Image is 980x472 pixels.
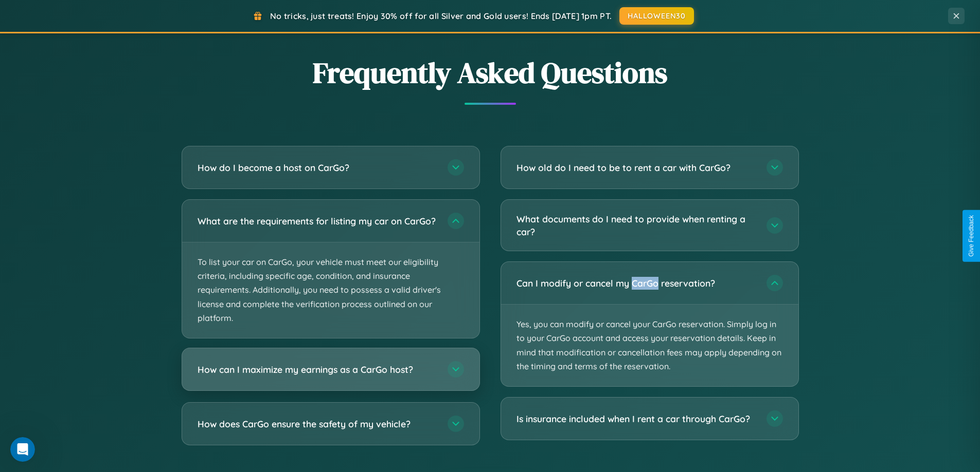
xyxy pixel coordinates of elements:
[10,437,35,462] iframe: Intercom live chat
[198,363,437,376] h3: How can I maximize my earnings as a CarGo host?
[516,213,756,238] h3: What documents do I need to provide when renting a car?
[182,53,799,92] h2: Frequently Asked Questions
[182,242,479,338] p: To list your car on CarGo, your vehicle must meet our eligibility criteria, including specific ag...
[516,161,756,174] h3: How old do I need to be to rent a car with CarGo?
[968,215,975,257] div: Give Feedback
[619,7,694,25] button: HALLOWEEN30
[198,161,437,174] h3: How do I become a host on CarGo?
[198,418,437,430] h3: How does CarGo ensure the safety of my vehicle?
[198,215,437,228] h3: What are the requirements for listing my car on CarGo?
[270,11,612,21] span: No tricks, just treats! Enjoy 30% off for all Silver and Gold users! Ends [DATE] 1pm PT.
[516,412,756,425] h3: Is insurance included when I rent a car through CarGo?
[501,305,798,386] p: Yes, you can modify or cancel your CarGo reservation. Simply log in to your CarGo account and acc...
[516,277,756,290] h3: Can I modify or cancel my CarGo reservation?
